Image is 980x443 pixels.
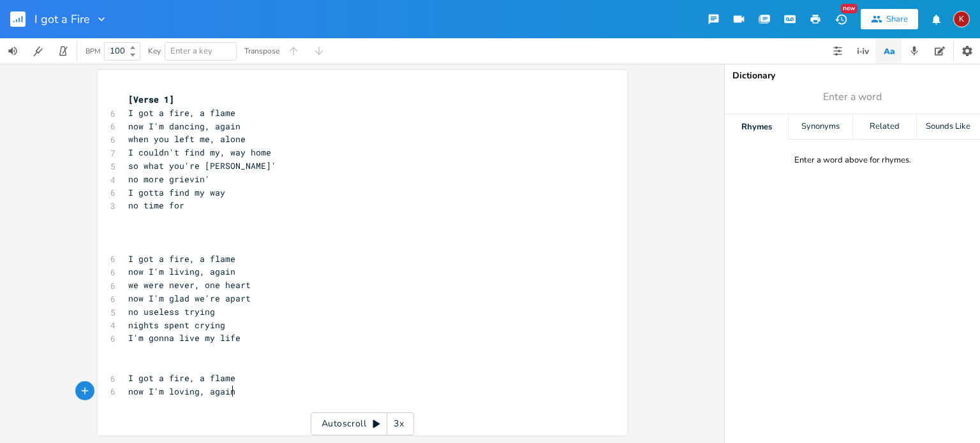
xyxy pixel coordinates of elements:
[128,266,235,277] span: now I'm living, again
[823,90,882,105] span: Enter a word
[853,114,916,140] div: Related
[128,107,235,119] span: I got a fire, a flame
[886,13,908,25] div: Share
[953,11,970,27] div: kerynlee24
[128,120,241,132] span: now I'm dancing, again
[128,173,210,185] span: no more grievin'
[128,306,215,317] span: no useless trying
[34,13,90,25] span: I got a Fire
[732,71,972,80] div: Dictionary
[387,412,410,435] div: 3x
[953,4,970,34] button: K
[128,279,251,291] span: we were never, one heart
[789,114,852,140] div: Synonyms
[128,133,246,145] span: when you left me, alone
[244,47,279,55] div: Transpose
[794,155,911,166] div: Enter a word above for rhymes.
[128,253,235,265] span: I got a fire, a flame
[828,8,854,31] button: New
[128,332,241,344] span: I'm gonna live my life
[148,47,161,55] div: Key
[128,187,225,198] span: I gotta find my way
[841,4,857,13] div: New
[128,293,251,304] span: now I'm glad we're apart
[128,386,235,397] span: now I'm loving, again
[128,147,271,158] span: I couldn't find my, way home
[170,45,212,57] span: Enter a key
[85,48,100,55] div: BPM
[725,114,788,140] div: Rhymes
[311,412,414,435] div: Autoscroll
[128,160,276,171] span: so what you're [PERSON_NAME]'
[861,9,918,29] button: Share
[128,200,184,211] span: no time for
[128,372,235,384] span: I got a fire, a flame
[128,319,225,331] span: nights spent crying
[128,94,174,105] span: [Verse 1]
[917,114,980,140] div: Sounds Like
